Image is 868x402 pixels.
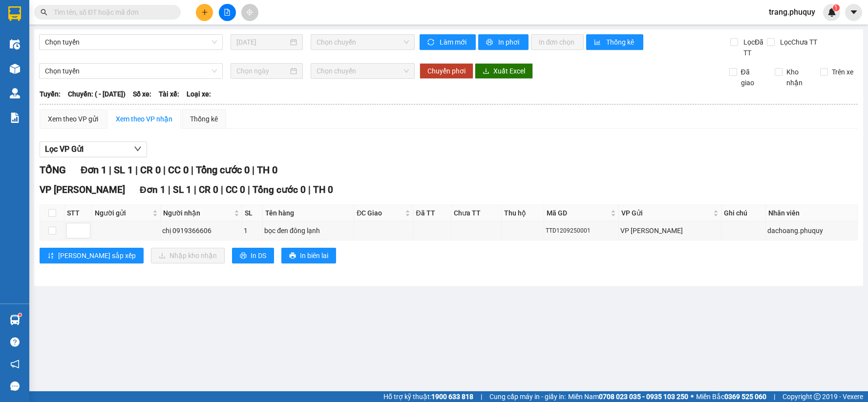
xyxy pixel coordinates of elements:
[40,90,61,98] b: Tuyến:
[481,391,482,402] span: |
[420,63,473,79] button: Chuyển phơi
[721,205,766,221] th: Ghi chú
[163,208,233,218] span: Người nhận
[440,37,468,47] span: Làm mới
[116,114,172,124] div: Xem theo VP nhận
[489,391,566,402] span: Cung cấp máy in - giấy in:
[248,184,250,195] span: |
[594,39,602,47] span: bar-chart
[68,89,126,99] span: Chuyến: ( - [DATE])
[451,205,501,221] th: Chưa TT
[151,248,225,263] button: downloadNhập kho nhận
[357,208,403,218] span: ĐC Giao
[58,250,136,261] span: [PERSON_NAME] sắp xếp
[767,225,856,236] div: dachoang.phuquy
[833,4,840,11] sup: 1
[162,225,241,236] div: chị 0919366606
[236,66,288,76] input: Chọn ngày
[221,184,223,195] span: |
[620,225,719,236] div: VP [PERSON_NAME]
[114,164,133,176] span: SL 1
[54,7,169,18] input: Tìm tên, số ĐT hoặc mã đơn
[47,252,54,260] span: sort-ascending
[163,164,166,176] span: |
[219,4,236,21] button: file-add
[241,4,258,21] button: aim
[251,250,266,261] span: In DS
[252,164,254,176] span: |
[40,164,66,176] span: TỔNG
[187,89,211,99] span: Loại xe:
[173,184,191,195] span: SL 1
[783,67,813,88] span: Kho nhận
[10,381,20,391] span: message
[475,63,533,79] button: downloadXuất Excel
[10,88,20,98] img: warehouse-icon
[244,225,261,236] div: 1
[10,39,20,49] img: warehouse-icon
[191,164,193,176] span: |
[289,252,296,260] span: printer
[427,39,436,47] span: sync
[240,252,247,260] span: printer
[766,205,858,221] th: Nhân viên
[621,208,711,218] span: VP Gửi
[133,89,151,99] span: Số xe:
[48,114,98,124] div: Xem theo VP gửi
[226,184,245,195] span: CC 0
[740,37,767,58] span: Lọc Đã TT
[737,67,767,88] span: Đã giao
[420,34,476,50] button: syncLàm mới
[159,89,179,99] span: Tài xế:
[281,248,336,263] button: printerIn biên lai
[606,37,635,47] span: Thống kê
[478,34,529,50] button: printerIn phơi
[493,66,525,76] span: Xuất Excel
[199,184,218,195] span: CR 0
[196,164,250,176] span: Tổng cước 0
[40,248,144,263] button: sort-ascending[PERSON_NAME] sắp xếp
[724,393,766,401] strong: 0369 525 060
[45,35,217,49] span: Chọn tuyến
[761,6,823,18] span: trang.phuquy
[134,145,142,153] span: down
[10,113,20,123] img: solution-icon
[10,359,20,369] span: notification
[546,226,617,236] div: TTD1209250001
[194,184,196,195] span: |
[263,205,354,221] th: Tên hàng
[313,184,333,195] span: TH 0
[586,34,643,50] button: bar-chartThống kê
[776,37,819,47] span: Lọc Chưa TT
[544,221,619,240] td: TTD1209250001
[547,208,609,218] span: Mã GD
[224,9,231,16] span: file-add
[413,205,451,221] th: Đã TT
[81,164,106,176] span: Đơn 1
[10,315,20,325] img: warehouse-icon
[201,9,208,16] span: plus
[814,393,821,400] span: copyright
[253,184,306,195] span: Tổng cước 0
[168,184,170,195] span: |
[498,37,521,47] span: In phơi
[486,39,494,47] span: printer
[502,205,544,221] th: Thu hộ
[40,142,147,157] button: Lọc VP Gửi
[317,64,409,78] span: Chọn chuyến
[45,64,217,78] span: Chọn tuyến
[109,164,111,176] span: |
[41,9,47,16] span: search
[10,337,20,347] span: question-circle
[845,4,862,21] button: caret-down
[257,164,277,176] span: TH 0
[196,4,213,21] button: plus
[383,391,473,402] span: Hỗ trợ kỹ thuật:
[236,37,288,47] input: 12/09/2025
[10,64,20,74] img: warehouse-icon
[19,313,21,316] sup: 1
[619,221,721,240] td: VP Ngọc Hồi
[168,164,189,176] span: CC 0
[828,67,857,77] span: Trên xe
[300,250,328,261] span: In biên lai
